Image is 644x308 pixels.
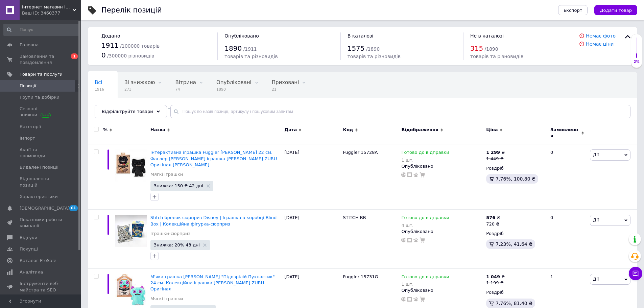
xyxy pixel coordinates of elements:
[593,277,599,282] span: Дії
[20,176,63,188] span: Відновлення позицій
[348,44,365,52] span: 1575
[343,215,366,220] span: STITCH-BB
[20,71,63,77] span: Товари та послуги
[20,124,41,130] span: Категорії
[20,94,59,100] span: Групи та добірки
[484,46,498,52] span: / 1890
[101,41,119,49] span: 1911
[107,53,154,58] span: / 300000 різновидів
[470,54,523,59] span: товарів та різновидів
[486,127,498,133] span: Ціна
[20,246,38,252] span: Покупці
[550,127,579,139] span: Замовлення
[401,150,449,157] span: Готово до відправки
[343,127,353,133] span: Код
[170,105,630,118] input: Пошук по назві позиції, артикулу і пошуковим запитам
[224,54,278,59] span: товарів та різновидів
[101,33,120,39] span: Додано
[124,87,155,92] span: 273
[224,33,259,39] span: Опубліковано
[272,79,299,86] span: Приховані
[20,106,63,118] span: Сезонні знижки
[272,87,299,92] span: 21
[343,150,378,155] span: Fuggler 15728A
[115,149,147,182] img: Интерактивная игрушка Fuggler Жуйко 22 см. Фаглер Коллекционная игрушка Fuggler ZURU Оригинал Фуглер
[496,176,535,182] span: 7.76%, 100.80 ₴
[22,4,73,10] span: Інтернет магазин IQ Rapid
[69,205,78,211] span: 61
[401,287,483,293] div: Опубліковано
[546,144,588,210] div: 0
[150,296,183,302] a: Мягкі іграшки
[631,60,642,64] div: 2%
[20,281,63,293] span: Інструменти веб-майстра та SEO
[115,274,147,306] img: М’яка іграшка Fuggler "Підозрілий Пухнастик" 24см. Коллекционная игрушка Fuggler ZURU Оригинал
[470,33,504,39] span: Не в каталозі
[150,215,277,226] a: Stitch брелок сюрприз Disney | Іграшка в коробці Blind Box | Колекційна фігурка-сюрприз
[150,274,275,291] a: М'яка грашка [PERSON_NAME] "Підозрілій Пухнастик" 24 см. Колекційна іграшка [PERSON_NAME] ZURU Ор...
[486,231,545,237] div: Роздріб
[20,205,70,211] span: [DEMOGRAPHIC_DATA]
[95,79,102,86] span: Всі
[629,267,642,280] button: Чат з покупцем
[546,210,588,269] div: 0
[115,215,147,247] img: Stitch брелок сюрприз Disney | Игрушка в коробке Blind Box | Коллекционная фигурка-сюрприз
[20,53,63,66] span: Замовлення та повідомлення
[150,231,190,237] a: Іграшки-сюрприз
[283,144,341,210] div: [DATE]
[154,184,203,188] span: Знижка: 150 ₴ 42 дні
[401,158,449,163] div: 1 шт.
[71,53,78,59] span: 1
[103,127,108,133] span: %
[150,150,277,167] a: Інтерактивна іграшка Fuggler [PERSON_NAME] 22 см. Фаглер [PERSON_NAME] іграшка [PERSON_NAME] ZURU...
[401,274,449,281] span: Готово до відправки
[224,44,242,52] span: 1890
[470,44,483,52] span: 315
[593,217,599,222] span: Дії
[101,7,162,14] div: Перелік позицій
[401,223,449,228] div: 4 шт.
[20,269,43,275] span: Аналітика
[486,289,545,295] div: Роздріб
[95,105,164,111] span: Коренева група, Показа...
[564,8,582,13] span: Експорт
[486,274,500,279] b: 1 049
[348,54,401,59] span: товарів та різновидів
[88,98,177,124] div: Коренева група, Показать удаленные
[586,41,614,47] a: Немає ціни
[366,46,380,52] span: / 1890
[401,229,483,235] div: Опубліковано
[3,24,80,36] input: Пошук
[216,87,252,92] span: 1890
[216,79,252,86] span: Опубліковані
[486,215,495,220] b: 576
[343,274,378,279] span: Fuggler 15731G
[401,215,449,222] span: Готово до відправки
[486,165,545,171] div: Роздріб
[101,51,106,59] span: 0
[486,156,505,162] div: 1 449 ₴
[586,33,616,39] a: Немає фото
[20,135,35,141] span: Імпорт
[20,217,63,229] span: Показники роботи компанії
[95,87,104,92] span: 1916
[486,149,505,156] div: ₴
[496,301,532,306] span: 7.76%, 81.40 ₴
[20,258,56,264] span: Каталог ProSale
[20,147,63,159] span: Акції та промокоди
[20,164,58,170] span: Видалені позиції
[600,8,632,13] span: Додати товар
[20,42,39,48] span: Головна
[243,46,257,52] span: / 1911
[486,274,505,280] div: ₴
[124,79,155,86] span: Зі знижкою
[486,221,500,227] div: 720 ₴
[120,43,160,49] span: / 100000 товарів
[558,5,588,15] button: Експорт
[594,5,637,15] button: Додати товар
[283,210,341,269] div: [DATE]
[150,171,183,177] a: Мягкі іграшки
